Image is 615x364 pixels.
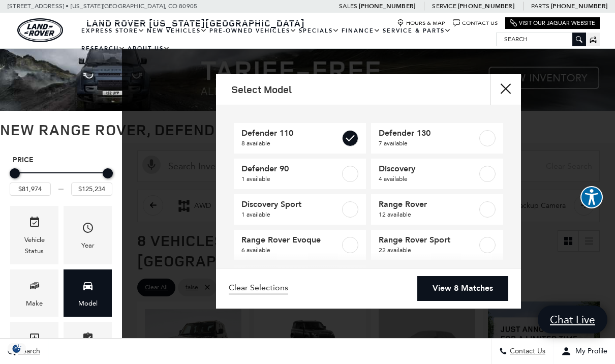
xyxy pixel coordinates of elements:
button: Explore your accessibility options [580,186,603,208]
div: Minimum Price [10,168,20,178]
span: Make [28,277,41,298]
h2: Select Model [231,84,292,95]
span: Chat Live [545,313,600,326]
a: Range Rover Velar4 available [234,265,366,296]
div: MakeMake [10,269,58,317]
h5: Price [13,156,109,165]
span: Discovery Sport [241,199,341,209]
div: Year [81,240,95,251]
span: Defender 90 [241,164,341,174]
a: [PHONE_NUMBER] [359,2,415,10]
div: Price [10,165,112,196]
span: Vehicle [28,214,41,234]
span: 12 available [379,209,478,220]
span: Service [432,3,456,10]
button: Open user profile menu [553,339,615,364]
img: Opt-Out Icon [5,343,28,354]
a: Visit Our Jaguar Website [510,19,595,27]
a: Hours & Map [397,19,445,27]
div: Vehicle Status [18,234,51,257]
a: Specials [298,22,341,40]
div: VehicleVehicle Status [10,206,58,264]
span: 1 available [241,209,341,220]
div: Make [26,298,43,309]
input: Minimum [10,183,51,196]
span: 6 available [241,245,341,255]
div: ModelModel [64,269,112,317]
span: Defender 130 [379,128,478,138]
span: Range Rover Evoque [241,235,341,245]
nav: Main Navigation [80,22,496,57]
span: 7 available [379,138,478,148]
a: Defender 1108 available [234,123,366,154]
a: Contact Us [453,19,498,27]
div: Model [78,298,98,309]
div: Maximum Price [103,168,113,178]
span: Contact Us [507,347,545,356]
span: Trim [28,329,41,350]
a: [PHONE_NUMBER] [458,2,514,10]
input: Search [497,33,586,45]
a: [STREET_ADDRESS] • [US_STATE][GEOGRAPHIC_DATA], CO 80905 [8,3,197,10]
a: New Vehicles [146,22,208,40]
a: Discovery Sport1 available [234,194,366,225]
a: Finance [341,22,382,40]
a: Land Rover [US_STATE][GEOGRAPHIC_DATA] [80,17,311,29]
span: Parts [531,3,549,10]
a: [PHONE_NUMBER] [551,2,607,10]
a: Research [80,40,127,57]
img: Land Rover [17,18,63,42]
span: Range Rover [379,199,478,209]
a: Range Rover Sport22 available [371,230,503,260]
a: Range Rover12 available [371,194,503,225]
button: Close [490,74,521,105]
a: About Us [127,40,171,57]
a: EXPRESS STORE [80,22,146,40]
aside: Accessibility Help Desk [580,186,603,210]
a: Defender 1307 available [371,123,503,154]
a: Service & Parts [382,22,452,40]
span: Range Rover Sport [379,235,478,245]
a: Clear Selections [229,283,288,295]
a: Pre-Owned Vehicles [208,22,298,40]
a: Defender 901 available [234,159,366,189]
a: land-rover [17,18,63,42]
span: Year [82,219,94,240]
input: Maximum [71,183,112,196]
span: 22 available [379,245,478,255]
span: 8 available [241,138,341,148]
section: Click to Open Cookie Consent Modal [5,343,28,354]
a: Chat Live [538,306,607,333]
span: Model [82,277,94,298]
span: My Profile [571,347,607,356]
a: Range Rover Evoque6 available [234,230,366,260]
span: Features [82,329,94,350]
span: Sales [339,3,357,10]
span: Defender 110 [241,128,341,138]
span: Land Rover [US_STATE][GEOGRAPHIC_DATA] [86,17,305,29]
span: 4 available [379,174,478,184]
a: View 8 Matches [417,276,508,301]
a: Discovery4 available [371,159,503,189]
span: 1 available [241,174,341,184]
span: Discovery [379,164,478,174]
div: YearYear [64,206,112,264]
